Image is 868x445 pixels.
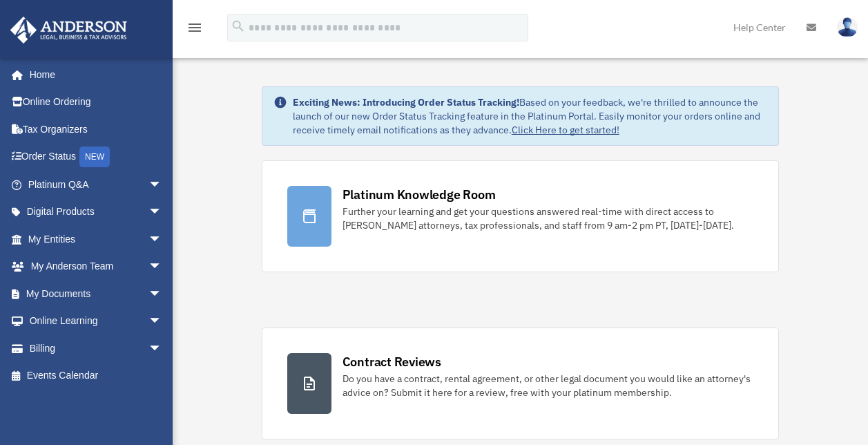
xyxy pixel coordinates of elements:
a: Billingarrow_drop_down [10,334,183,362]
a: menu [186,24,203,36]
a: Platinum Q&Aarrow_drop_down [10,171,183,198]
div: NEW [79,146,110,167]
img: User Pic [837,17,858,37]
span: arrow_drop_down [148,225,176,254]
span: arrow_drop_down [148,198,176,227]
a: Order StatusNEW [10,143,183,171]
a: Contract Reviews Do you have a contract, rental agreement, or other legal document you would like... [262,328,780,439]
img: Anderson Advisors Platinum Portal [6,17,131,44]
i: menu [186,19,203,36]
a: Home [10,61,176,88]
span: arrow_drop_down [148,334,176,363]
div: Platinum Knowledge Room [343,186,496,203]
span: arrow_drop_down [148,307,176,336]
a: Click Here to get started! [512,124,619,136]
i: search [231,19,246,34]
a: My Anderson Teamarrow_drop_down [10,253,183,281]
a: My Entitiesarrow_drop_down [10,225,183,253]
strong: Exciting News: Introducing Order Status Tracking! [293,96,519,108]
div: Contract Reviews [343,353,441,370]
a: Events Calendar [10,362,183,390]
span: arrow_drop_down [148,280,176,308]
div: Further your learning and get your questions answered real-time with direct access to [PERSON_NAM... [343,205,754,232]
a: Online Learningarrow_drop_down [10,307,183,335]
span: arrow_drop_down [148,171,176,199]
a: Digital Productsarrow_drop_down [10,198,183,226]
a: Tax Organizers [10,115,183,143]
a: Online Ordering [10,88,183,116]
a: Platinum Knowledge Room Further your learning and get your questions answered real-time with dire... [262,160,780,272]
a: My Documentsarrow_drop_down [10,280,183,307]
div: Do you have a contract, rental agreement, or other legal document you would like an attorney's ad... [343,372,754,399]
div: Based on your feedback, we're thrilled to announce the launch of our new Order Status Tracking fe... [293,95,768,137]
span: arrow_drop_down [148,253,176,281]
